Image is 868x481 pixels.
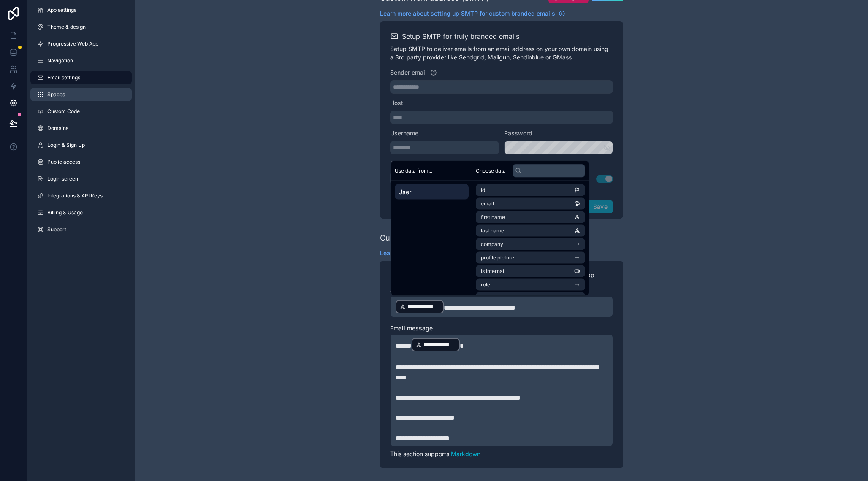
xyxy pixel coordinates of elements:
a: Integrations & API Keys [30,189,132,203]
span: Choose data [476,167,506,174]
span: Learn more about customizing your app invitations [380,249,523,257]
span: Progressive Web App [47,41,98,47]
span: Username [390,130,418,137]
div: scrollable content [391,181,472,203]
a: Theme & design [30,20,132,34]
a: Custom Code [30,105,132,118]
span: Login & Sign Up [47,142,85,149]
a: Navigation [30,54,132,68]
p: Setup SMTP to deliver emails from an email address on your own domain using a 3rd party provider ... [390,45,613,62]
a: Markdown [451,450,480,457]
span: Port [390,160,401,167]
span: Domains [47,125,68,132]
span: Billing & Usage [47,209,83,216]
span: App settings [47,7,76,14]
a: Domains [30,122,132,135]
span: Spaces [47,91,65,98]
p: The email that will be sent to customers when they are invited to your app [390,271,613,279]
span: Use data from... [395,167,432,174]
h2: Setup SMTP for truly branded emails [402,31,519,41]
span: Theme & design [47,24,86,30]
span: Subject [390,286,412,294]
span: Host [390,99,403,106]
div: Customer invitation email [380,232,472,244]
a: App settings [30,3,132,17]
span: Learn more about setting up SMTP for custom branded emails [380,9,555,18]
span: Login screen [47,176,78,182]
span: User [398,188,465,196]
a: Progressive Web App [30,37,132,51]
a: Login & Sign Up [30,138,132,152]
a: Learn more about customizing your app invitations [380,249,533,257]
span: Email message [390,324,433,332]
span: Custom Code [47,108,80,115]
a: Login screen [30,172,132,186]
span: Support [47,226,66,233]
span: This section supports [390,450,449,457]
span: Integrations & API Keys [47,192,103,199]
span: Public access [47,159,80,165]
span: Navigation [47,57,73,64]
a: Public access [30,155,132,169]
a: Billing & Usage [30,206,132,219]
span: Sender email [390,69,427,76]
span: Password [504,130,532,137]
a: Spaces [30,88,132,101]
a: Email settings [30,71,132,84]
span: Email settings [47,74,80,81]
a: Support [30,223,132,236]
a: Learn more about setting up SMTP for custom branded emails [380,9,565,18]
